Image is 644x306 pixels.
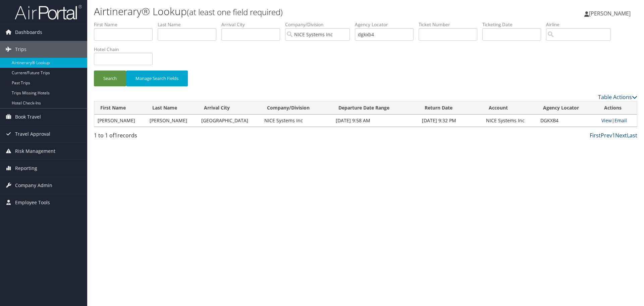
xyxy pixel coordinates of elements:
[94,101,146,115] th: First Name: activate to sort column ascending
[419,21,482,28] label: Ticket Number
[15,126,50,142] span: Travel Approval
[627,132,637,139] a: Last
[94,21,158,28] label: First Name
[590,132,601,139] a: First
[15,143,55,160] span: Risk Management
[355,21,419,28] label: Agency Locator
[94,115,146,127] td: [PERSON_NAME]
[332,101,419,115] th: Departure Date Range: activate to sort column ascending
[126,71,188,86] button: Manage Search Fields
[94,4,456,18] h1: Airtinerary® Lookup
[598,101,637,115] th: Actions
[537,101,598,115] th: Agency Locator: activate to sort column ascending
[483,101,537,115] th: Account: activate to sort column ascending
[15,108,41,125] span: Book Travel
[15,194,50,211] span: Employee Tools
[546,21,616,28] label: Airline
[601,117,612,124] a: View
[601,132,612,139] a: Prev
[15,160,37,177] span: Reporting
[419,115,483,127] td: [DATE] 9:32 PM
[15,41,26,58] span: Trips
[537,115,598,127] td: DGKXB4
[614,117,627,124] a: Email
[598,115,637,127] td: |
[261,115,332,127] td: NICE Systems Inc
[15,177,52,194] span: Company Admin
[598,93,637,101] a: Table Actions
[419,101,483,115] th: Return Date: activate to sort column ascending
[482,21,546,28] label: Ticketing Date
[94,131,222,143] div: 1 to 1 of records
[221,21,285,28] label: Arrival City
[584,3,637,24] a: [PERSON_NAME]
[332,115,419,127] td: [DATE] 9:58 AM
[483,115,537,127] td: NICE Systems Inc
[146,101,198,115] th: Last Name: activate to sort column ascending
[146,115,198,127] td: [PERSON_NAME]
[615,132,627,139] a: Next
[198,101,261,115] th: Arrival City: activate to sort column ascending
[285,21,355,28] label: Company/Division
[114,132,117,139] span: 1
[589,10,631,17] span: [PERSON_NAME]
[158,21,221,28] label: Last Name
[261,101,332,115] th: Company/Division
[187,6,283,17] small: (at least one field required)
[612,132,615,139] a: 1
[94,46,158,53] label: Hotel Chain
[15,24,42,41] span: Dashboards
[15,4,82,20] img: airportal-logo.png
[198,115,261,127] td: [GEOGRAPHIC_DATA]
[94,71,126,86] button: Search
